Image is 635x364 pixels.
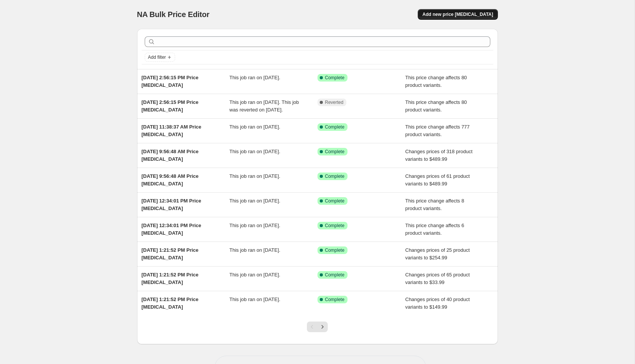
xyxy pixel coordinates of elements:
[137,10,210,19] span: NA Bulk Price Editor
[229,297,280,302] span: This job ran on [DATE].
[422,11,493,17] span: Add new price [MEDICAL_DATA]
[325,99,344,105] span: Reverted
[229,223,280,228] span: This job ran on [DATE].
[325,297,344,303] span: Complete
[317,322,328,332] button: Next
[142,272,199,285] span: [DATE] 1:21:52 PM Price [MEDICAL_DATA]
[405,124,470,137] span: This price change affects 777 product variants.
[325,198,344,204] span: Complete
[325,124,344,130] span: Complete
[405,272,470,285] span: Changes prices of 65 product variants to $33.99
[405,75,467,88] span: This price change affects 80 product variants.
[325,223,344,229] span: Complete
[405,99,467,113] span: This price change affects 80 product variants.
[229,247,280,253] span: This job ran on [DATE].
[405,247,470,260] span: Changes prices of 25 product variants to $254.99
[142,247,199,260] span: [DATE] 1:21:52 PM Price [MEDICAL_DATA]
[418,9,498,20] button: Add new price [MEDICAL_DATA]
[405,297,470,310] span: Changes prices of 40 product variants to $149.99
[325,247,344,253] span: Complete
[142,149,199,162] span: [DATE] 9:56:48 AM Price [MEDICAL_DATA]
[325,149,344,155] span: Complete
[142,124,202,137] span: [DATE] 11:38:37 AM Price [MEDICAL_DATA]
[405,198,464,211] span: This price change affects 8 product variants.
[405,173,470,187] span: Changes prices of 61 product variants to $489.99
[229,149,280,154] span: This job ran on [DATE].
[307,322,328,332] nav: Pagination
[142,173,199,187] span: [DATE] 9:56:48 AM Price [MEDICAL_DATA]
[325,173,344,179] span: Complete
[229,173,280,179] span: This job ran on [DATE].
[142,297,199,310] span: [DATE] 1:21:52 PM Price [MEDICAL_DATA]
[405,223,464,236] span: This price change affects 6 product variants.
[142,75,199,88] span: [DATE] 2:56:15 PM Price [MEDICAL_DATA]
[405,149,472,162] span: Changes prices of 318 product variants to $489.99
[229,124,280,130] span: This job ran on [DATE].
[229,99,299,113] span: This job ran on [DATE]. This job was reverted on [DATE].
[142,223,201,236] span: [DATE] 12:34:01 PM Price [MEDICAL_DATA]
[145,53,175,62] button: Add filter
[229,272,280,278] span: This job ran on [DATE].
[148,54,166,60] span: Add filter
[325,75,344,81] span: Complete
[142,99,199,113] span: [DATE] 2:56:15 PM Price [MEDICAL_DATA]
[229,75,280,80] span: This job ran on [DATE].
[325,272,344,278] span: Complete
[229,198,280,204] span: This job ran on [DATE].
[142,198,201,211] span: [DATE] 12:34:01 PM Price [MEDICAL_DATA]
